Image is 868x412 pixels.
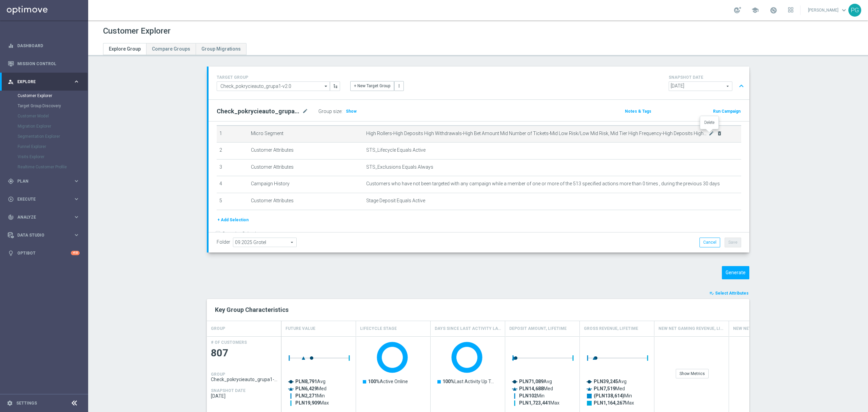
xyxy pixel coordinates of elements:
h4: GROUP [211,323,225,335]
h4: Lifecycle Stage [360,323,397,335]
div: Migration Explorer [18,121,87,131]
button: person_search Explore keyboard_arrow_right [7,79,80,85]
div: Explore [8,79,73,85]
h1: Customer Explorer [103,26,171,36]
h4: Deposit Amount, Lifetime [509,323,567,335]
span: 2025-09-03 [211,393,277,399]
div: Show Metrics [676,369,709,378]
td: 3 [217,159,248,176]
tspan: PLN1,164,267 [594,400,625,406]
button: playlist_add_check Select Attributes [709,289,749,297]
i: settings [7,400,13,406]
h4: SNAPSHOT DATE [669,75,747,80]
a: Dashboard [17,37,80,55]
tspan: (PLN138,614) [594,393,624,399]
h4: New Net Gaming Revenue, Lifetime [658,323,725,335]
div: Data Studio [8,232,73,238]
text: Max [594,400,634,406]
i: mode_edit [709,131,714,136]
button: lightbulb Optibot +10 [7,250,80,256]
a: Mission Control [17,55,80,73]
div: +10 [71,251,80,255]
i: person_search [8,79,14,85]
a: Optibot [17,244,71,262]
div: Customer Model [18,111,87,121]
span: Data Studio [17,233,73,237]
span: Select Attributes [715,291,749,296]
span: Compare Groups [152,46,190,52]
div: Mission Control [8,55,80,73]
button: Save [725,238,741,247]
td: 5 [217,193,248,210]
text: Last Activity Up T… [442,379,494,384]
td: Customer Attributes [248,143,363,160]
span: Execute [17,197,73,201]
h4: New Net Gaming Revenue last 90 days [733,323,799,335]
tspan: PLN7,519 [594,386,615,391]
td: Customer Attributes [248,193,363,210]
span: Explore [17,80,73,84]
button: gps_fixed Plan keyboard_arrow_right [7,179,80,184]
span: Plan [17,179,73,183]
text: Max [295,400,329,406]
button: Mission Control [7,61,80,67]
label: : [341,109,342,114]
tspan: PLN14,688 [519,386,544,391]
text: Min [594,393,632,399]
i: track_changes [8,214,14,220]
tspan: PLN102 [519,393,537,398]
td: 1 [217,126,248,143]
span: Group Migrations [201,46,241,52]
text: Avg [519,379,552,384]
td: 2 [217,143,248,160]
i: equalizer [8,43,14,49]
a: [PERSON_NAME]keyboard_arrow_down [807,5,848,15]
button: + Add Selection [217,216,249,224]
span: STS_Lifecycle Equals Active [366,147,426,153]
div: Plan [8,178,73,184]
text: Active Online [368,379,408,384]
div: PG [848,4,861,17]
h2: Check_pokrycieauto_grupa1-v2.0 [217,107,301,115]
tspan: PLN8,791 [295,379,317,384]
div: Target Group Discovery [18,101,87,111]
ul: Tabs [103,43,246,55]
i: keyboard_arrow_right [73,214,80,220]
i: keyboard_arrow_right [73,232,80,238]
h4: SNAPSHOT DATE [211,388,245,393]
button: more_vert [394,81,404,91]
span: Analyze [17,215,73,219]
div: Optibot [8,244,80,262]
button: play_circle_outline Execute keyboard_arrow_right [7,196,80,202]
h4: Days Since Last Activity Layer, Non Depositor [435,323,501,335]
text: Med [594,386,625,391]
text: Max [519,400,559,406]
td: 4 [217,176,248,193]
div: Execute [8,196,73,202]
div: Dashboard [8,37,80,55]
label: Folder [217,239,230,245]
td: Micro Segment [248,126,363,143]
span: keyboard_arrow_down [840,6,848,14]
div: Customer Explorer [18,91,87,101]
a: Target Group Discovery [18,103,71,109]
h4: TARGET GROUP [217,75,340,80]
input: Select Existing or Create New [217,81,330,91]
button: Data Studio keyboard_arrow_right [7,232,80,238]
tspan: PLN19,909 [295,400,320,406]
span: Stage Deposit Equals Active [366,198,425,204]
button: track_changes Analyze keyboard_arrow_right [7,214,80,220]
button: equalizer Dashboard [7,43,80,49]
text: Med [519,386,553,391]
h4: # OF CUSTOMERS [211,340,247,345]
span: school [751,6,759,14]
button: + New Target Group [350,81,394,91]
